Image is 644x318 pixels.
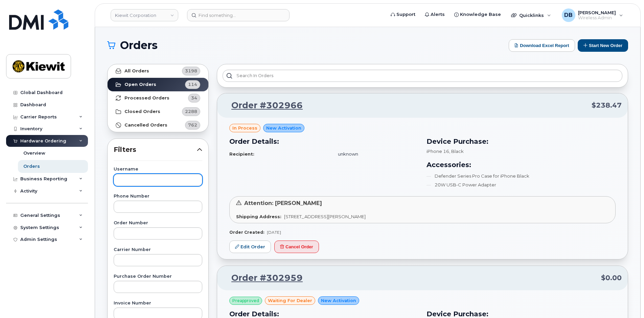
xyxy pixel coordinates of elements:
[188,122,197,128] span: 762
[223,272,303,284] a: Order #302959
[185,68,197,74] span: 3198
[114,274,202,279] label: Purchase Order Number
[124,82,156,87] strong: Open Orders
[114,221,202,225] label: Order Number
[321,297,356,304] span: New Activation
[274,241,319,253] button: Cancel Order
[236,214,281,219] strong: Shipping Address:
[266,125,301,131] span: New Activation
[592,100,622,110] span: $238.47
[188,81,197,88] span: 114
[229,136,418,146] h3: Order Details:
[120,40,158,50] span: Orders
[267,230,281,235] span: [DATE]
[427,149,449,154] span: iPhone 16
[578,39,628,52] button: Start New Order
[427,136,616,146] h3: Device Purchase:
[223,70,622,82] input: Search in orders
[601,273,622,283] span: $0.00
[509,39,575,52] button: Download Excel Report
[114,145,197,155] span: Filters
[232,125,257,131] span: in process
[114,194,202,199] label: Phone Number
[108,105,208,118] a: Closed Orders2288
[223,99,303,112] a: Order #302966
[114,301,202,305] label: Invoice Number
[114,167,202,172] label: Username
[427,160,616,170] h3: Accessories:
[332,148,418,160] td: unknown
[232,298,259,304] span: Preapproved
[229,151,254,157] strong: Recipient:
[108,118,208,132] a: Cancelled Orders762
[185,108,197,115] span: 2288
[114,248,202,252] label: Carrier Number
[124,68,149,74] strong: All Orders
[124,122,167,128] strong: Cancelled Orders
[191,95,197,101] span: 34
[229,230,264,235] strong: Order Created:
[244,200,322,206] span: Attention: [PERSON_NAME]
[108,64,208,78] a: All Orders3198
[108,91,208,105] a: Processed Orders34
[427,173,616,179] li: Defender Series Pro Case for iPhone Black
[108,78,208,91] a: Open Orders114
[124,109,160,114] strong: Closed Orders
[268,297,312,304] span: waiting for dealer
[427,182,616,188] li: 20W USB-C Power Adapter
[284,214,366,219] span: [STREET_ADDRESS][PERSON_NAME]
[124,95,169,101] strong: Processed Orders
[449,149,464,154] span: , Black
[615,289,639,313] iframe: Messenger Launcher
[229,241,271,253] a: Edit Order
